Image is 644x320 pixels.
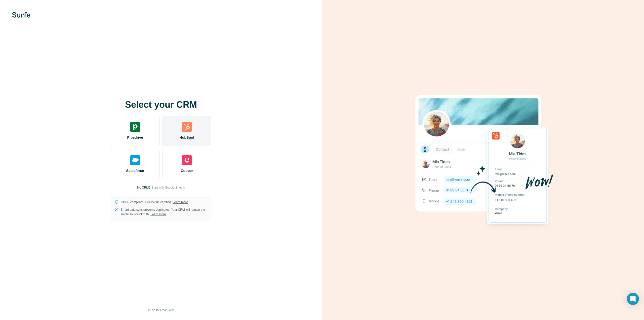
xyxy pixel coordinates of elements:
img: copper's logo [182,155,192,165]
span: Salesforce [126,168,144,173]
span: HubSpot [180,135,194,140]
button: Start with Google Sheets [151,185,185,190]
span: Pipedrive [127,135,143,140]
img: pipedrive's logo [130,122,140,132]
img: hubspot's logo [182,122,192,132]
span: Copper [181,168,193,173]
img: Surfe's logo [12,12,30,18]
button: I’ll do this manually [145,306,177,314]
a: Learn more [150,212,166,216]
p: No CRM? [137,185,150,190]
img: HUBSPOT image [413,87,553,233]
a: Learn more [173,200,188,204]
h1: Select your CRM [111,100,211,110]
img: salesforce's logo [130,155,140,165]
p: GDPR compliant. ISO-27001 certified. [121,200,188,204]
p: Smart data sync prevents duplicates. Your CRM will remain the single source of truth. [121,207,207,217]
span: I’ll do this manually [148,308,174,312]
div: Open Intercom Messenger [627,293,639,305]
